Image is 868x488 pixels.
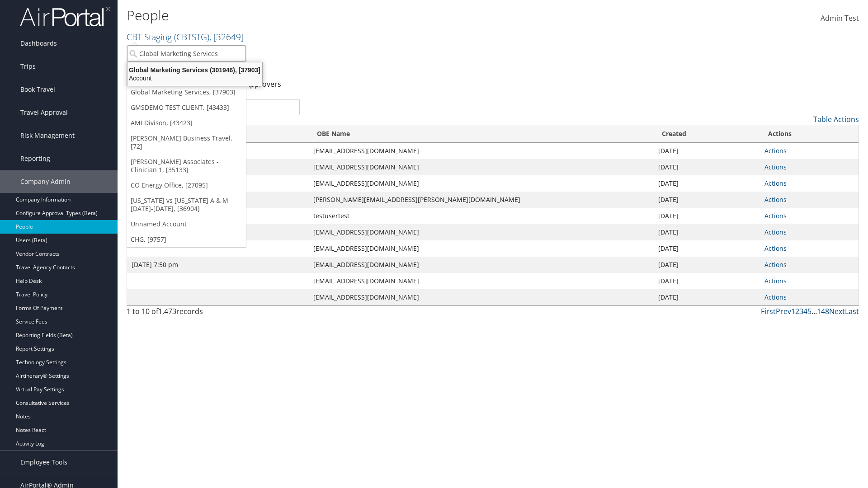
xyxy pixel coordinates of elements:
[764,179,787,188] a: Actions
[764,244,787,253] a: Actions
[764,228,787,236] a: Actions
[20,101,68,124] span: Travel Approval
[127,6,615,25] h1: People
[20,6,110,27] img: airportal-logo.png
[20,32,57,55] span: Dashboards
[817,306,829,316] a: 148
[654,273,760,289] td: [DATE]
[309,208,654,224] td: testusertest
[654,125,760,143] th: Created: activate to sort column ascending
[20,451,67,474] span: Employee Tools
[20,124,75,147] span: Risk Management
[803,306,807,316] a: 4
[760,125,859,143] th: Actions
[122,74,268,82] div: Account
[654,224,760,240] td: [DATE]
[821,5,859,33] a: Admin Test
[127,193,246,216] a: [US_STATE] vs [US_STATE] A & M [DATE]-[DATE], [36904]
[20,55,36,78] span: Trips
[309,159,654,175] td: [EMAIL_ADDRESS][DOMAIN_NAME]
[764,211,787,220] a: Actions
[309,289,654,305] td: [EMAIL_ADDRESS][DOMAIN_NAME]
[174,31,209,43] span: ( CBTSTG )
[764,277,787,285] a: Actions
[309,175,654,192] td: [EMAIL_ADDRESS][DOMAIN_NAME]
[791,306,795,316] a: 1
[764,293,787,301] a: Actions
[127,216,246,232] a: Unnamed Account
[127,131,246,154] a: [PERSON_NAME] Business Travel, [72]
[764,195,787,204] a: Actions
[127,45,246,62] input: Search Accounts
[309,273,654,289] td: [EMAIL_ADDRESS][DOMAIN_NAME]
[829,306,845,316] a: Next
[309,240,654,257] td: [EMAIL_ADDRESS][DOMAIN_NAME]
[795,306,799,316] a: 2
[654,289,760,305] td: [DATE]
[127,115,246,131] a: AMI Divison, [43423]
[245,79,281,89] a: Approvers
[127,84,246,100] a: Global Marketing Services, [37903]
[127,257,309,273] td: [DATE] 7:50 pm
[807,306,811,316] a: 5
[309,224,654,240] td: [EMAIL_ADDRESS][DOMAIN_NAME]
[158,306,176,316] span: 1,473
[309,143,654,159] td: [EMAIL_ADDRESS][DOMAIN_NAME]
[209,31,244,43] span: , [ 32649 ]
[127,154,246,178] a: [PERSON_NAME] Associates - Clinician 1, [35133]
[127,31,244,43] a: CBT Staging
[799,306,803,316] a: 3
[845,306,859,316] a: Last
[127,100,246,115] a: GMSDEMO TEST CLIENT, [43433]
[764,163,787,171] a: Actions
[20,170,71,193] span: Company Admin
[761,306,776,316] a: First
[127,232,246,247] a: CHG, [9757]
[20,147,50,170] span: Reporting
[127,306,300,321] div: 1 to 10 of records
[127,178,246,193] a: CO Energy Office, [27095]
[654,208,760,224] td: [DATE]
[811,306,817,316] span: …
[122,66,268,74] div: Global Marketing Services (301946), [37903]
[764,146,787,155] a: Actions
[654,143,760,159] td: [DATE]
[654,192,760,208] td: [DATE]
[654,159,760,175] td: [DATE]
[813,114,859,124] a: Table Actions
[309,257,654,273] td: [EMAIL_ADDRESS][DOMAIN_NAME]
[654,175,760,192] td: [DATE]
[821,13,859,23] span: Admin Test
[764,260,787,269] a: Actions
[309,125,654,143] th: OBE Name: activate to sort column ascending
[309,192,654,208] td: [PERSON_NAME][EMAIL_ADDRESS][PERSON_NAME][DOMAIN_NAME]
[20,78,55,101] span: Book Travel
[654,240,760,257] td: [DATE]
[654,257,760,273] td: [DATE]
[776,306,791,316] a: Prev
